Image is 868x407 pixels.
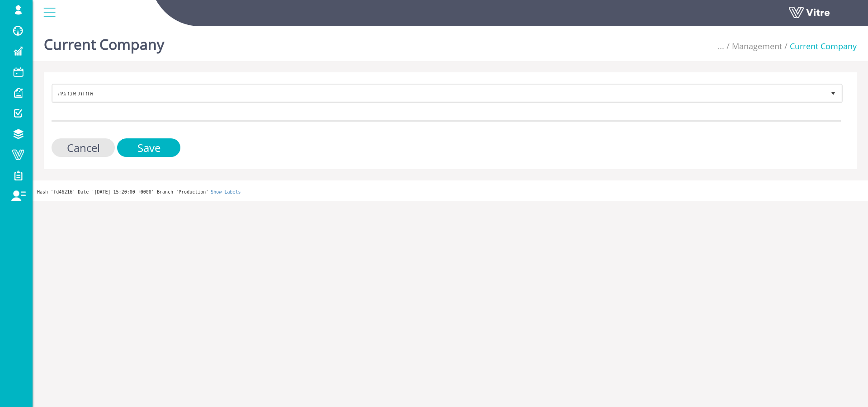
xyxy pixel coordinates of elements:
span: ... [717,41,724,52]
a: Show Labels [211,189,241,194]
span: אורות אנרגיה [53,85,825,101]
li: Management [724,41,782,52]
input: Save [117,138,180,157]
span: Hash 'fd46216' Date '[DATE] 15:20:00 +0000' Branch 'Production' [37,189,208,194]
input: Cancel [52,138,115,157]
span: select [825,85,841,101]
h1: Current Company [44,23,164,61]
li: Current Company [782,41,857,52]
